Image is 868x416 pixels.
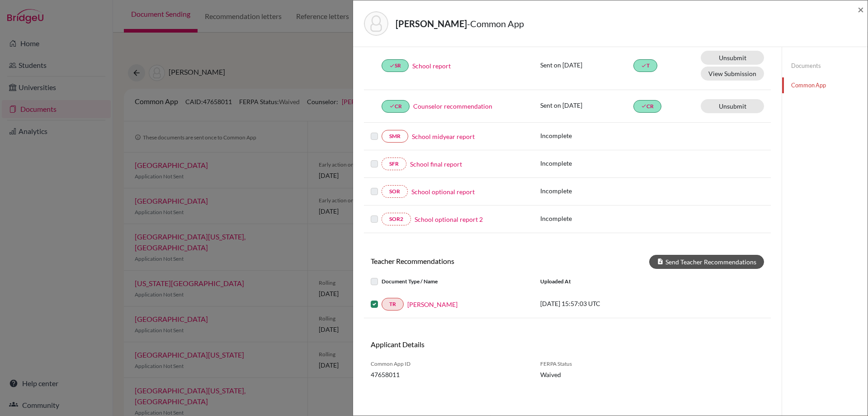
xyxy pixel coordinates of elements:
i: done [389,63,395,68]
a: SFR [382,158,406,170]
a: SOR2 [382,213,411,225]
a: doneSR [382,59,409,72]
p: Incomplete [540,158,633,168]
button: View Submission [701,67,764,81]
p: Incomplete [540,214,633,223]
a: Documents [782,58,868,74]
h6: Applicant Details [371,340,561,349]
div: Uploaded at [533,276,669,287]
i: done [641,103,646,109]
a: SMR [382,130,408,143]
a: Counselor recommendation [413,101,492,111]
strong: [PERSON_NAME] [396,18,467,29]
span: Common App ID [371,360,527,368]
span: FERPA Status [540,360,628,368]
a: doneT [633,59,657,72]
span: - Common App [467,18,524,29]
p: Incomplete [540,186,633,196]
a: SOR [382,185,408,198]
a: doneCR [633,100,661,113]
p: Incomplete [540,131,633,140]
a: TR [382,298,404,311]
a: School optional report 2 [415,215,483,224]
a: Unsubmit [701,99,764,113]
span: Waived [540,370,628,379]
h6: Teacher Recommendations [364,257,567,265]
p: Sent on [DATE] [540,60,633,70]
a: School report [412,61,451,71]
i: done [389,103,395,109]
p: Sent on [DATE] [540,100,633,110]
button: Close [858,4,864,15]
a: Unsubmit [701,51,764,65]
div: Document Type / Name [364,276,533,287]
a: School optional report [411,187,475,196]
a: doneCR [382,100,410,113]
span: × [858,3,864,16]
a: School final report [410,159,462,169]
span: 47658011 [371,370,527,379]
a: [PERSON_NAME] [407,300,458,309]
a: Common App [782,77,868,93]
i: done [641,63,646,68]
p: [DATE] 15:57:03 UTC [540,299,662,308]
a: School midyear report [412,132,475,141]
button: Send Teacher Recommendations [649,255,764,269]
